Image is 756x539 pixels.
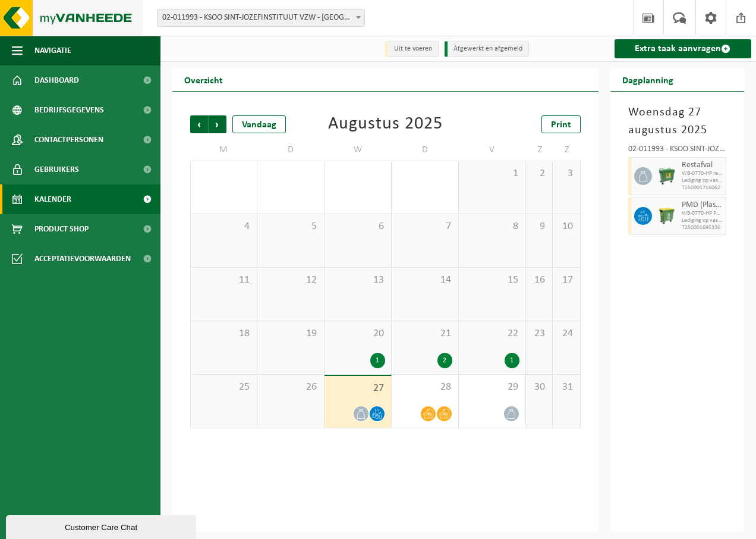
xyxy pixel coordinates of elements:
td: D [392,139,459,161]
span: Acceptatievoorwaarden [34,244,131,274]
iframe: chat widget [6,513,199,539]
span: 29 [465,381,519,394]
span: 02-011993 - KSOO SINT-JOZEFINSTITUUT VZW - OOSTENDE [157,9,365,27]
li: Uit te voeren [385,41,439,57]
span: WB-0770-HP PMD (Plastiek, Metaal, Drankkartons) (bedrijven) [682,210,723,217]
span: 6 [330,220,385,233]
span: 5 [263,220,318,233]
a: Extra taak aanvragen [615,39,752,58]
span: 18 [197,327,251,340]
span: Restafval [682,161,723,170]
span: 15 [465,274,519,287]
td: D [257,139,325,161]
span: 1 [465,167,519,180]
img: WB-0770-HPE-GN-50 [658,207,676,225]
span: Product Shop [34,214,89,244]
span: Gebruikers [34,155,79,184]
span: 3 [559,167,574,180]
span: 28 [398,381,452,394]
td: V [459,139,526,161]
a: Print [541,115,581,133]
span: Vorige [190,115,208,133]
span: T250001695336 [682,224,723,231]
span: 23 [532,327,547,340]
span: 10 [559,220,574,233]
span: 16 [532,274,547,287]
div: Augustus 2025 [328,115,443,133]
span: 2 [532,167,547,180]
span: Lediging op vaste frequentie [682,177,723,184]
h2: Dagplanning [610,68,685,91]
span: Volgende [209,115,226,133]
h3: Woensdag 27 augustus 2025 [628,104,727,139]
div: Vandaag [232,115,286,133]
span: 25 [197,381,251,394]
li: Afgewerkt en afgemeld [445,41,529,57]
span: PMD (Plastiek, Metaal, Drankkartons) (bedrijven) [682,200,723,210]
span: 14 [398,274,452,287]
div: 1 [370,353,385,368]
span: 13 [330,274,385,287]
span: T250001716062 [682,184,723,192]
span: 22 [465,327,519,340]
span: 11 [197,274,251,287]
h2: Overzicht [172,68,235,91]
span: Kalender [34,184,71,214]
span: Contactpersonen [34,125,103,155]
td: M [190,139,257,161]
img: WB-0770-HPE-GN-01 [658,167,676,185]
div: 2 [437,353,452,368]
span: 17 [559,274,574,287]
td: W [325,139,392,161]
div: 1 [505,353,519,368]
span: 20 [330,327,385,340]
span: Lediging op vaste frequentie [682,217,723,224]
span: 4 [197,220,251,233]
div: 02-011993 - KSOO SINT-JOZEFINSTITUUT VZW - [GEOGRAPHIC_DATA] [628,145,727,157]
span: 21 [398,327,452,340]
span: 19 [263,327,318,340]
span: Dashboard [34,65,79,95]
span: 02-011993 - KSOO SINT-JOZEFINSTITUUT VZW - OOSTENDE [157,10,364,26]
span: Navigatie [34,36,71,65]
span: Print [551,120,571,130]
span: 12 [263,274,318,287]
span: WB-0770-HP restafval [682,170,723,177]
span: 30 [532,381,547,394]
span: 8 [465,220,519,233]
td: Z [526,139,553,161]
span: 31 [559,381,574,394]
td: Z [553,139,580,161]
span: Bedrijfsgegevens [34,95,104,125]
span: 27 [330,382,385,395]
span: 24 [559,327,574,340]
span: 7 [398,220,452,233]
span: 9 [532,220,547,233]
span: 26 [263,381,318,394]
